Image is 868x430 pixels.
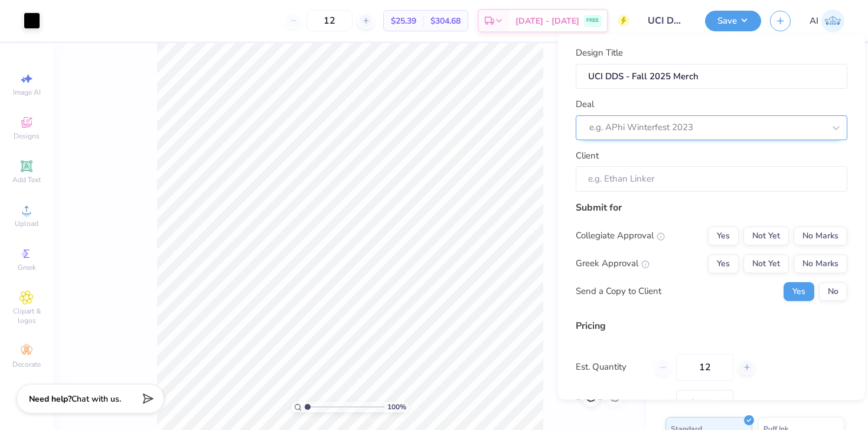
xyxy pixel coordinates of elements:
button: Save [705,11,761,31]
img: Ananya Iyengar [821,9,844,33]
span: FREE [586,17,599,25]
div: Pricing [576,318,847,332]
span: Designs [14,131,40,141]
span: $304.68 [430,15,461,27]
label: Deal [576,98,594,111]
div: Submit for [576,200,847,214]
button: No Marks [794,254,847,273]
label: Est. Quantity [576,360,646,374]
strong: Need help? [29,393,71,405]
label: Design Title [576,46,623,60]
div: Send a Copy to Client [576,284,661,298]
input: – – [676,353,733,380]
span: $25.39 [391,15,416,27]
span: Add Text [12,175,41,185]
span: 100 % [387,402,406,412]
span: Upload [15,219,38,228]
label: Client [576,148,599,162]
span: Chat with us. [71,393,121,405]
button: No [819,282,847,300]
button: No Marks [794,226,847,245]
a: AI [810,9,844,33]
label: Price Per Item [576,396,667,410]
div: Greek Approval [576,257,650,270]
input: Untitled Design [638,9,696,33]
span: AI [810,14,818,28]
input: – – [306,10,353,31]
button: Not Yet [743,254,789,273]
button: Not Yet [743,226,789,245]
button: Yes [708,254,739,273]
span: Image AI [13,88,41,97]
button: Yes [784,282,814,300]
span: Greek [18,263,36,272]
div: Collegiate Approval [576,229,665,243]
span: [DATE] - [DATE] [515,15,579,27]
span: Clipart & logos [6,306,47,325]
button: Yes [708,226,739,245]
span: Decorate [12,360,41,369]
input: e.g. Ethan Linker [576,166,847,192]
